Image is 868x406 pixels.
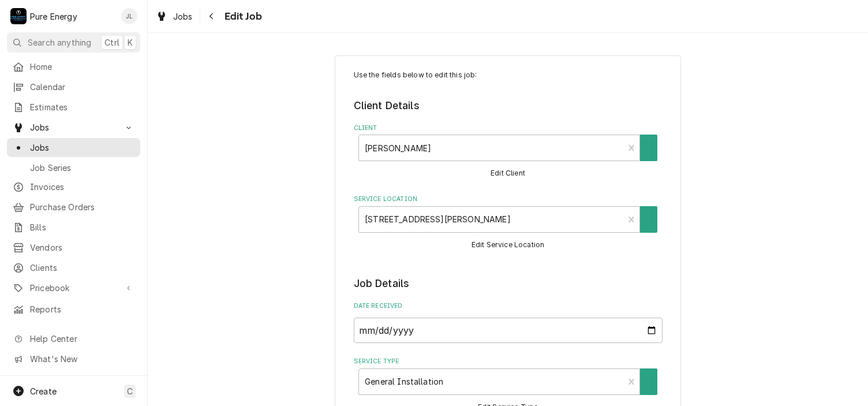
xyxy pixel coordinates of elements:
[173,10,193,23] span: Jobs
[7,158,140,177] a: Job Series
[30,386,57,396] span: Create
[354,70,663,80] p: Use the fields below to edit this job:
[30,262,134,274] span: Clients
[354,195,663,204] label: Service Location
[354,98,663,113] legend: Client Details
[104,36,119,49] span: Ctrl
[7,98,140,117] a: Estimates
[7,238,140,257] a: Vendors
[7,198,140,217] a: Purchase Orders
[7,118,140,137] a: Go to Jobs
[354,301,663,311] label: Date Received
[30,101,134,113] span: Estimates
[489,166,527,181] button: Edit Client
[7,32,140,53] button: Search anythingCtrlK
[121,8,137,24] div: James Linnenkamp's Avatar
[354,357,663,366] label: Service Type
[28,36,91,49] span: Search anything
[640,135,657,161] button: Create New Client
[30,81,134,93] span: Calendar
[10,8,27,24] div: Pure Energy's Avatar
[30,61,134,73] span: Home
[30,141,134,154] span: Jobs
[354,318,663,343] input: yyyy-mm-dd
[354,195,663,252] div: Service Location
[7,57,140,76] a: Home
[30,10,77,23] div: Pure Energy
[354,124,663,133] label: Client
[30,181,134,193] span: Invoices
[30,121,117,133] span: Jobs
[30,221,134,233] span: Bills
[121,8,137,24] div: JL
[7,177,140,196] a: Invoices
[7,278,140,297] a: Go to Pricebook
[7,258,140,277] a: Clients
[7,77,140,96] a: Calendar
[354,124,663,181] div: Client
[640,368,657,395] button: Create New Service
[30,353,133,365] span: What's New
[30,241,134,254] span: Vendors
[354,301,663,342] div: Date Received
[30,303,134,315] span: Reports
[7,138,140,157] a: Jobs
[203,7,221,25] button: Navigate back
[30,201,134,213] span: Purchase Orders
[7,300,140,319] a: Reports
[354,276,663,291] legend: Job Details
[470,238,547,252] button: Edit Service Location
[151,7,197,26] a: Jobs
[7,349,140,368] a: Go to What's New
[30,333,133,345] span: Help Center
[7,329,140,348] a: Go to Help Center
[128,36,133,49] span: K
[30,282,117,294] span: Pricebook
[221,9,262,24] span: Edit Job
[127,385,133,397] span: C
[10,8,27,24] div: P
[7,218,140,237] a: Bills
[30,162,134,174] span: Job Series
[640,206,657,233] button: Create New Location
